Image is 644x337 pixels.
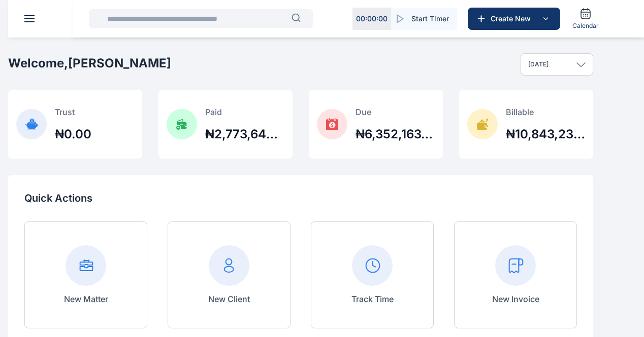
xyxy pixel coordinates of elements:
h2: ₦2,773,645,070.19 [205,126,284,142]
p: Track Time [351,293,394,305]
h2: ₦10,843,233,777.88 [506,126,585,142]
p: Paid [205,106,284,118]
p: New Matter [64,293,108,305]
p: New Client [208,293,250,305]
h2: Welcome, [PERSON_NAME] [8,55,171,71]
span: Create New [487,14,539,24]
h2: ₦6,352,163,693.95 [356,126,435,142]
button: Create New [468,8,560,30]
p: 00 : 00 : 00 [356,14,388,24]
p: Billable [506,106,585,118]
button: Start Timer [391,8,457,30]
p: [DATE] [528,60,549,68]
h2: ₦0.00 [55,126,91,142]
span: Start Timer [411,14,449,24]
p: Trust [55,106,91,118]
p: New Invoice [492,293,539,305]
p: Due [356,106,435,118]
span: Calendar [572,22,599,30]
a: Calendar [568,4,603,34]
p: Quick Actions [24,191,577,205]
